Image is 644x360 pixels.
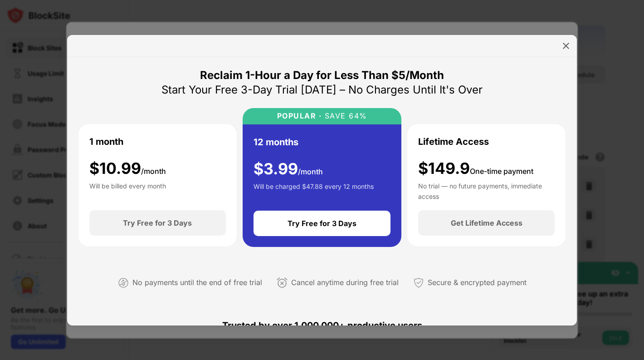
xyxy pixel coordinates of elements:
[413,277,424,288] img: secured-payment
[322,112,367,120] div: SAVE 64%
[161,83,483,97] div: Start Your Free 3-Day Trial [DATE] – No Charges Until It's Over
[141,167,166,176] span: /month
[132,276,262,289] div: No payments until the end of free trial
[428,276,527,289] div: Secure & encrypted payment
[254,182,374,200] div: Will be charged $47.88 every 12 months
[89,159,166,178] div: $ 10.99
[254,160,323,178] div: $ 3.99
[418,135,489,148] div: Lifetime Access
[78,304,566,347] div: Trusted by over 1,000,000+ productive users
[298,167,323,176] span: /month
[118,277,129,288] img: not-paying
[89,135,123,148] div: 1 month
[288,219,356,228] div: Try Free for 3 Days
[277,112,322,120] div: POPULAR ·
[254,135,298,149] div: 12 months
[451,218,522,227] div: Get Lifetime Access
[123,218,192,227] div: Try Free for 3 Days
[291,276,399,289] div: Cancel anytime during free trial
[470,167,533,176] span: One-time payment
[277,277,288,288] img: cancel-anytime
[418,159,533,178] div: $149.9
[89,181,166,199] div: Will be billed every month
[200,68,444,83] div: Reclaim 1-Hour a Day for Less Than $5/Month
[418,181,555,199] div: No trial — no future payments, immediate access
